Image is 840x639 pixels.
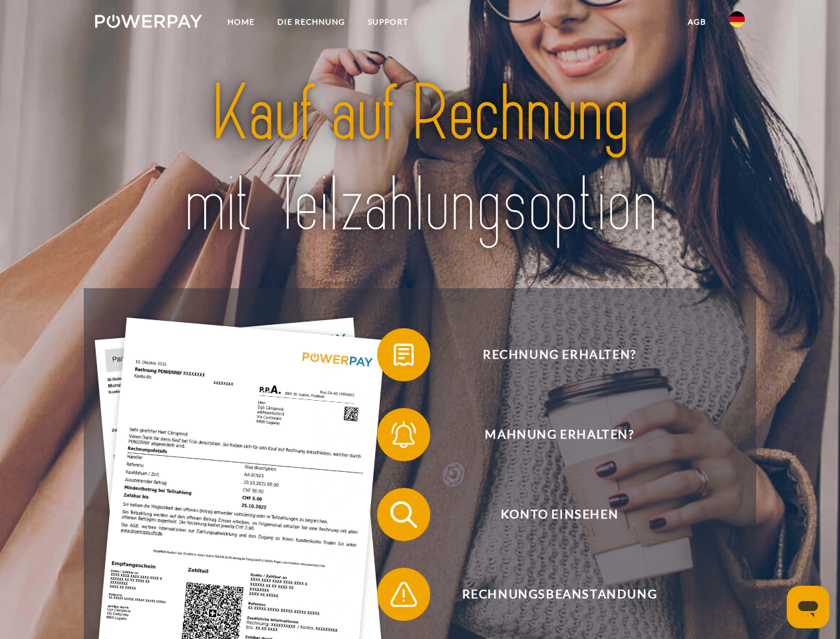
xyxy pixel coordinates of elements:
span: Rechnungsbeanstandung [396,568,722,621]
iframe: Schaltfläche zum Öffnen des Messaging-Fensters [787,586,829,628]
a: DIE RECHNUNG [266,10,356,34]
img: qb_search.svg [387,498,420,531]
img: title-powerpay_de.svg [127,64,713,255]
button: Konto einsehen [377,488,723,541]
img: logo-powerpay-white.svg [95,15,202,28]
a: Home [216,10,266,34]
span: Konto einsehen [396,488,722,541]
img: qb_bill.svg [387,338,420,371]
button: Rechnung erhalten? [377,328,723,381]
span: Mahnung erhalten? [396,408,722,461]
a: agb [676,10,718,34]
a: SUPPORT [356,10,420,34]
button: Mahnung erhalten? [377,408,723,461]
img: qb_warning.svg [387,578,420,611]
img: qb_bell.svg [387,418,420,451]
img: de [729,11,745,27]
button: Rechnungsbeanstandung [377,568,723,621]
span: Rechnung erhalten? [396,328,722,381]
